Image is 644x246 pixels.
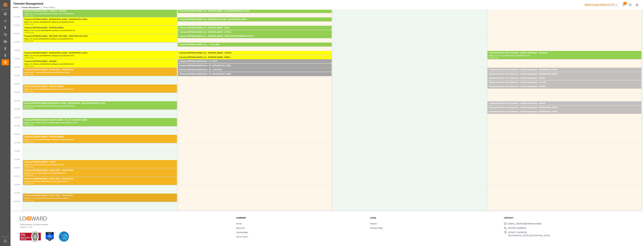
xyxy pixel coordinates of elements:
span: 1:30 PM [14,58,20,60]
div: - [29,65,29,67]
div: 12:00 [29,32,33,33]
span: 7:00 PM [14,150,20,152]
span: 12:30 PM [13,41,20,43]
div: Pallets: 5,TU: 418,City: TILLOY LES MOFFLAINES,Arrival: [DATE] 00:00:00 [24,122,176,124]
span: 11:00 AM [13,16,20,18]
span: [STREET_ADDRESS], [GEOGRAPHIC_DATA], [GEOGRAPHIC_DATA] [508,231,550,237]
a: Get in Touch [236,236,248,238]
div: 20:30 [24,183,29,184]
span: 1:00 PM [14,50,20,51]
a: Imprint [370,222,377,225]
div: Transport [PERSON_NAME] Lots - [GEOGRAPHIC_DATA] - [GEOGRAPHIC_DATA] [179,18,330,21]
span: 4:30 PM [14,108,20,110]
div: - [29,15,29,16]
div: 11:00 [29,15,33,16]
a: About Us [236,227,245,229]
div: Transport [PERSON_NAME] - EPAUX BEZU - EPAUX BEZU [24,177,176,180]
div: Transport [PERSON_NAME] - [PERSON_NAME] [24,135,176,138]
div: 11:30 [29,24,33,25]
h3: Legal [370,216,500,219]
p: Version 1.1.127 [20,226,229,229]
div: Transport [PERSON_NAME] - [GEOGRAPHIC_DATA] - [GEOGRAPHIC_DATA] [24,18,176,21]
div: Transport Dachser Cof Foodservice - dachser affretement - WISSOUS [489,52,640,55]
div: Transport [PERSON_NAME] Lots - [PERSON_NAME] - MIOS [179,26,330,29]
h3: Contact [504,216,634,219]
div: Transport [PERSON_NAME] - EPAUX BEZU - EPAUX BEZU [24,68,176,71]
div: 13:30 [24,65,29,67]
div: Pallets: 6,TU: 170,City: [GEOGRAPHIC_DATA],Arrival: [DATE] 00:00:00 [489,113,640,116]
div: Pallets: 1,TU: 40,City: [GEOGRAPHIC_DATA],Arrival: [DATE] 00:00:00 [489,76,640,78]
div: - [29,200,29,201]
img: AICPA SOC [59,231,69,242]
div: Pallets: 11,TU: 261,City: [GEOGRAPHIC_DATA][PERSON_NAME],Arrival: [DATE] 00:00:00 [179,38,330,40]
a: Home [236,222,242,225]
div: 12:30 [29,40,33,42]
div: Pallets: ,TU: 122,City: [GEOGRAPHIC_DATA],Arrival: [DATE] 00:00:00 [179,21,330,24]
div: 12:00 [24,40,29,42]
div: Transport [PERSON_NAME] - [PERSON_NAME] [24,85,176,88]
div: Pallets: 4,TU: ,City: EPAUX BEZU,Arrival: [DATE] 00:00:00 [24,172,176,175]
div: Transport [PERSON_NAME] LES MOFFLAINES - TILLOY LES MOFFLAINES [24,119,176,122]
div: Transport [PERSON_NAME] - LESQUIN - LESQUIN [24,10,176,13]
div: Pallets: 3,TU: ,City: [GEOGRAPHIC_DATA],Arrival: [DATE] 00:00:00 [489,109,640,112]
div: 20:00 [29,166,33,167]
button: Melitta Europa GmbH & Co. KG [584,2,620,8]
span: 6:30 PM [14,142,20,144]
div: Transport [PERSON_NAME] Lots - [PERSON_NAME] - AIX EN [GEOGRAPHIC_DATA] [179,10,330,13]
div: Timeslot Management [13,1,55,6]
span: 9:30 PM [14,192,20,194]
div: Transport Dachser Cof Foodservice - Dachser messagerie - [GEOGRAPHIC_DATA] [489,73,640,76]
div: Pallets: 3,TU: 11,City: WISSOUS,Arrival: [DATE] 00:00:00 [489,55,640,57]
div: - [493,57,493,58]
div: 17:00 [24,124,29,126]
div: Transport [PERSON_NAME] - [PERSON_NAME] [24,26,176,29]
img: ISO 27001 Certification [44,231,55,242]
div: Transport [PERSON_NAME]-[GEOGRAPHIC_DATA] - [GEOGRAPHIC_DATA]-[GEOGRAPHIC_DATA] [24,102,176,105]
div: Transport Dachser Cof Foodservice - Dachser messagerie - Arques [489,77,640,80]
div: - [29,183,29,184]
span: 4:00 PM [14,100,20,102]
span: 8:00 PM [14,167,20,169]
div: 11:00 [24,24,29,25]
div: Transport [PERSON_NAME] Lots - [PERSON_NAME] - NIMES [179,56,330,59]
div: Transport [PERSON_NAME] Mess - M - LABOURSE [179,68,330,71]
div: 21:30 [24,200,29,201]
div: Pallets: ,TU: 67,City: [GEOGRAPHIC_DATA],Arrival: [DATE] 00:00:00 [179,13,330,15]
div: Pallets: 7,TU: 793,City: EPAUX BEZU,Arrival: [DATE] 00:00:00 [24,197,176,200]
div: - [29,40,29,42]
div: - [29,91,29,92]
div: - [29,74,29,75]
span: 7:30 PM [14,159,20,160]
div: 19:30 [24,166,29,167]
div: Transport Dachser Cof Foodservice - Dachser messagerie - Le Lude [489,81,640,84]
div: Pallets: 1,TU: 6,City: [GEOGRAPHIC_DATA],Arrival: [DATE] 00:00:00 [179,76,330,78]
div: 16:30 [29,107,33,109]
span: 38 [623,2,627,5]
span: 6:00 PM [14,133,20,135]
div: Pallets: 2,TU: 98,City: MIOS,Arrival: [DATE] 00:00:00 [179,29,330,32]
div: Pallets: ,TU: 49,City: CHOLET,Arrival: [DATE] 00:00:00 [24,164,176,166]
span: 2:00 PM [14,66,20,68]
div: Transport [PERSON_NAME] Mess - M - REZE [179,60,330,63]
div: 21:00 [29,183,33,184]
div: 15:30 [29,91,33,92]
div: Pallets: 1,TU: 96,City: [GEOGRAPHIC_DATA],Arrival: [DATE] 00:00:00 [489,71,640,74]
a: Privacy Policy [370,227,383,229]
div: Transport [PERSON_NAME] Mess - M - [GEOGRAPHIC_DATA] [179,73,330,76]
span: 3:30 PM [14,92,20,93]
div: Pallets: 8,TU: 309,City: EPAUX BEZU,Arrival: [DATE] 00:00:00 [24,180,176,183]
div: Transport [PERSON_NAME] - EPAUX BEZU - EPAUX BEZU [24,169,176,172]
div: Pallets: ,TU: 62,City: [GEOGRAPHIC_DATA],Arrival: [DATE] 00:00:00 [24,38,176,40]
div: Transport [PERSON_NAME] - CHOLET [24,161,176,164]
div: Pallets: ,TU: 404,City: [GEOGRAPHIC_DATA],Arrival: [DATE] 00:00:00 [179,59,330,61]
div: - [29,107,29,109]
a: Partnerships [236,231,248,234]
div: Transport [PERSON_NAME] - GARONS [24,60,176,63]
div: - [29,124,29,126]
div: Pallets: 3,TU: 570,City: [GEOGRAPHIC_DATA],Arrival: [DATE] 00:00:00 [24,29,176,32]
div: 18:30 [29,141,33,142]
span: 9:00 PM [14,184,20,185]
div: Pallets: 9,TU: 744,City: BOLLENE,Arrival: [DATE] 00:00:00 [179,46,330,49]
